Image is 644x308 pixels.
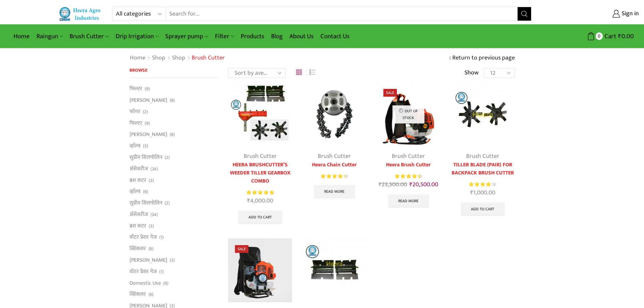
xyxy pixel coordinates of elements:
[246,189,274,196] span: Rated out of 5
[129,186,141,197] a: व्हाॅल्व
[129,243,146,255] a: स्प्रिंकलर
[33,28,66,44] a: Raingun
[112,28,162,44] a: Drip Irrigation
[165,200,170,207] span: (2)
[148,291,153,298] span: (6)
[129,54,225,63] nav: Breadcrumb
[409,180,412,190] span: ₹
[286,28,317,44] a: About Us
[143,188,148,195] span: (6)
[247,196,250,206] span: ₹
[238,211,282,224] a: Add to cart: “HEERA BRUSHCUTTER'S WEEDER TILLER GEARBOX COMBO”
[302,82,366,146] img: Heera Chain Cutter
[129,54,146,63] a: Home
[166,7,518,21] input: Search for...
[383,89,397,97] span: Sale
[464,69,479,77] span: Show
[162,28,211,44] a: Sprayer pump
[145,86,150,92] span: (9)
[461,203,505,216] a: Add to cart: “TILLER BLADE (PAIR) FOR BACKPACK BRUSH CUTTER”
[129,106,140,117] a: फॉगर
[620,9,639,18] span: Sign in
[321,173,345,180] span: Rated out of 5
[228,161,292,185] a: HEERA BRUSHCUTTER’S WEEDER TILLER GEARBOX COMBO
[618,31,621,42] span: ₹
[452,54,515,63] a: Return to previous page
[152,54,166,63] a: Shop
[518,7,531,21] button: Search button
[148,245,153,252] span: (6)
[212,28,237,44] a: Filter
[228,82,292,146] img: Heera Brush Cutter’s Weeder Tiller Gearbox Combo
[377,82,440,146] img: Heera Brush Cutter
[159,268,164,275] span: (1)
[596,32,603,40] span: 0
[470,188,495,198] bdi: 1,000.00
[379,180,407,190] bdi: 23,500.00
[129,174,146,186] a: ब्रश कटर
[129,289,146,300] a: स्प्रिंकलर
[388,194,429,208] a: Read more about “Heera Brush Cutter”
[395,173,422,180] div: Rated 4.55 out of 5
[469,181,496,188] div: Rated 4.00 out of 5
[170,97,175,104] span: (8)
[145,120,150,127] span: (9)
[392,105,425,123] p: Out of stock
[150,166,158,172] span: (24)
[451,82,515,146] img: Tiller Blade for Backpack Brush Cutter
[129,117,142,129] a: फिल्टर
[129,277,161,289] a: Domestic Use
[228,238,292,302] img: Heera Hybrid Brush Cutter
[469,181,491,188] span: Rated out of 5
[129,220,146,232] a: ब्रश कटर
[451,161,515,177] a: TILLER BLADE (PAIR) FOR BACKPACK BRUSH CUTTER
[542,8,639,20] a: Sign in
[150,211,158,218] span: (24)
[470,188,473,198] span: ₹
[129,140,141,152] a: व्हाॅल्व
[10,28,33,44] a: Home
[409,180,438,190] bdi: 20,500.00
[244,151,277,161] a: Brush Cutter
[129,163,148,174] a: अ‍ॅसेसरीज
[143,143,148,149] span: (5)
[129,129,167,140] a: [PERSON_NAME]
[143,109,148,115] span: (2)
[237,28,268,44] a: Products
[163,280,168,287] span: (6)
[379,180,382,190] span: ₹
[149,223,154,230] span: (3)
[159,234,164,241] span: (1)
[129,95,167,106] a: [PERSON_NAME]
[170,131,175,138] span: (8)
[321,173,348,180] div: Rated 4.50 out of 5
[247,196,273,206] bdi: 4,000.00
[246,189,274,196] div: Rated 5.00 out of 5
[538,30,634,43] a: 0 Cart ₹0.00
[314,185,355,198] a: Read more about “Heera Chain Cutter”
[235,245,248,253] span: Sale
[172,54,186,63] a: Shop
[377,161,440,169] a: Heera Brush Cutter
[129,255,167,266] a: [PERSON_NAME]
[165,154,170,161] span: (2)
[392,151,425,161] a: Brush Cutter
[302,161,366,169] a: Heera Chain Cutter
[317,28,353,44] a: Contact Us
[129,266,157,277] a: वॉटर प्रेशर गेज
[66,28,112,44] a: Brush Cutter
[603,32,616,41] span: Cart
[318,151,351,161] a: Brush Cutter
[192,54,225,62] h1: Brush Cutter
[129,85,142,94] a: फिल्टर
[170,257,175,264] span: (3)
[228,68,286,78] select: Shop order
[129,151,162,163] a: सुप्रीम सिलपोलिन
[129,209,148,220] a: अ‍ॅसेसरीज
[129,197,162,209] a: सुप्रीम सिलपोलिन
[129,232,157,243] a: वॉटर प्रेशर गेज
[466,151,499,161] a: Brush Cutter
[302,238,366,302] img: Weeder Blade For Brush Cutter
[129,66,147,74] span: Browse
[149,177,154,184] span: (3)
